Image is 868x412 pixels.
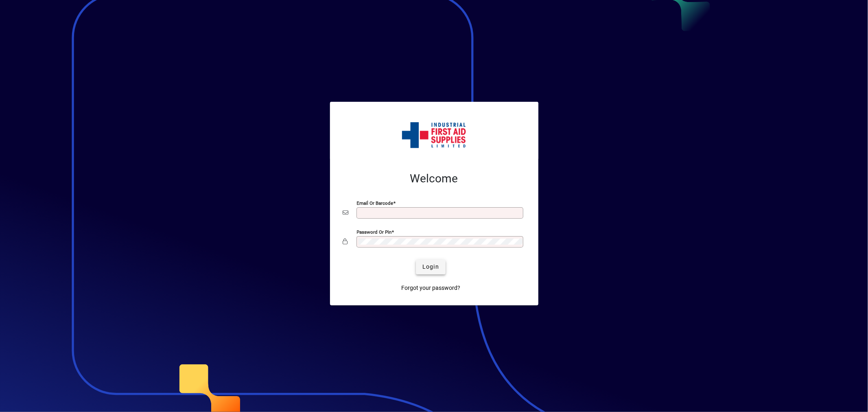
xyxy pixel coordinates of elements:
[398,281,464,296] a: Forgot your password?
[343,172,525,186] h2: Welcome
[401,284,460,292] span: Forgot your password?
[357,229,392,234] mat-label: Password or Pin
[357,200,394,206] mat-label: Email or Barcode
[422,263,439,271] span: Login
[416,260,446,274] button: Login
